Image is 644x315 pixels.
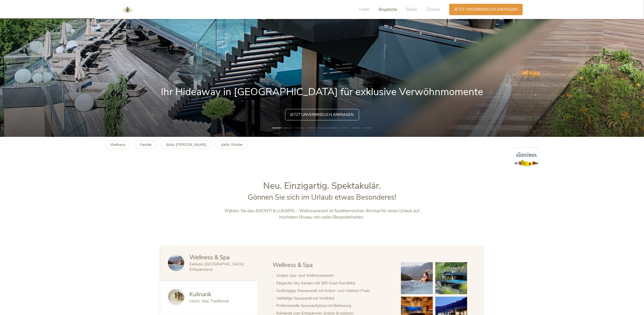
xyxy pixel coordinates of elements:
img: AMONTI & LUNARIS Wellnessresort [120,2,135,17]
span: Angebote [378,7,397,12]
li: Eleganter Sky Garden mit 360-Grad-Rundblick [276,279,391,287]
li: Professionelle Saunaaufgüsse mit Betreuung [276,302,391,310]
a: Aktiv Winter [216,141,248,149]
span: Jetzt unverbindlich anfragen [454,7,518,12]
p: Wählen Sie das AMONTI & LUNARIS – Wellnessresort im facettenreichen Ahrntal für einen Urlaub auf ... [217,208,428,221]
b: Aktiv [PERSON_NAME] [166,142,207,147]
a: Wellness [105,141,131,149]
li: Großes Spa- und Wellnessbereich [276,272,391,279]
li: Vielfältige Saunawelt mit Weitblick [276,295,391,302]
a: AMONTI & LUNARIS Wellnessresort [120,8,135,11]
span: Zimmer [426,7,440,12]
span: Kulinarik [189,290,211,298]
a: Aktiv [PERSON_NAME] [161,141,212,149]
span: Wellness & Spa [189,254,230,261]
a: Familie [135,141,157,149]
span: Gönnen Sie sich im Urlaub etwas Besonderes! [248,192,396,202]
span: Hotel [359,7,369,12]
b: Aktiv Winter [221,142,243,147]
b: Familie [140,142,152,147]
span: Bilder [406,7,417,12]
span: Neu. Einzigartig. Spektakulär. [263,180,381,192]
span: Jetzt unverbindlich anfragen [290,112,354,117]
b: Wellness [110,142,126,147]
span: Wellness & Spa [273,261,313,269]
li: Großzügige Wasserwelt mit Indoor- und Outdoor-Pools [276,287,391,295]
img: Südtirol [514,147,539,167]
span: Leicht. Vital. Traditionell. [189,299,229,304]
span: Exklusiv. [GEOGRAPHIC_DATA]. Entspannend. [189,262,245,272]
